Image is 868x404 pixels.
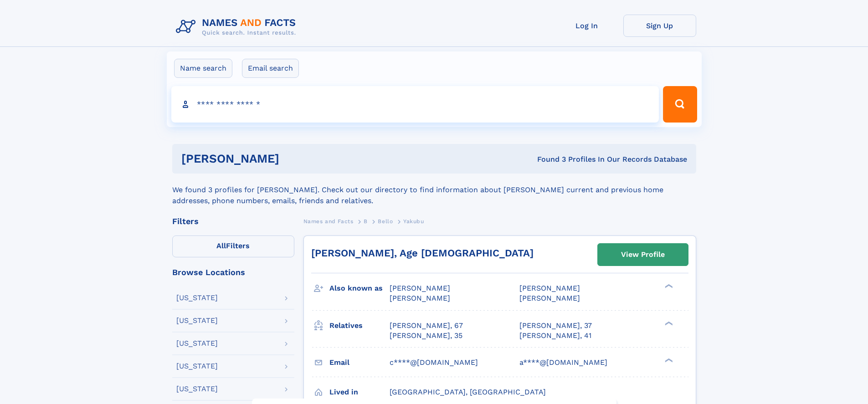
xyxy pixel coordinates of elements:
[303,215,354,227] a: Names and Facts
[623,15,696,37] a: Sign Up
[176,363,218,370] div: [US_STATE]
[408,154,687,164] div: Found 3 Profiles In Our Records Database
[390,321,463,331] a: [PERSON_NAME], 67
[329,384,390,400] h3: Lived in
[390,284,450,292] span: [PERSON_NAME]
[172,217,294,225] div: Filters
[364,218,368,225] span: B
[172,268,294,276] div: Browse Locations
[176,340,218,347] div: [US_STATE]
[663,357,673,363] div: ❯
[519,331,591,341] a: [PERSON_NAME], 41
[176,294,218,302] div: [US_STATE]
[390,294,450,302] span: [PERSON_NAME]
[378,215,393,227] a: Bello
[171,86,659,123] input: search input
[378,218,393,225] span: Bello
[181,153,408,164] h1: [PERSON_NAME]
[176,385,218,393] div: [US_STATE]
[172,174,696,206] div: We found 3 profiles for [PERSON_NAME]. Check out our directory to find information about [PERSON_...
[598,244,688,266] a: View Profile
[663,86,697,123] button: Search Button
[390,388,546,396] span: [GEOGRAPHIC_DATA], [GEOGRAPHIC_DATA]
[663,283,673,289] div: ❯
[663,320,673,326] div: ❯
[329,355,390,370] h3: Email
[172,15,303,39] img: Logo Names and Facts
[519,294,580,302] span: [PERSON_NAME]
[329,318,390,333] h3: Relatives
[390,331,462,341] a: [PERSON_NAME], 35
[550,15,623,37] a: Log In
[519,321,592,331] a: [PERSON_NAME], 37
[176,317,218,324] div: [US_STATE]
[329,281,390,296] h3: Also known as
[216,241,226,250] span: All
[172,235,294,257] label: Filters
[364,215,368,227] a: B
[519,284,580,292] span: [PERSON_NAME]
[242,59,299,78] label: Email search
[403,218,424,225] span: Yakubu
[621,244,665,265] div: View Profile
[311,247,534,259] a: [PERSON_NAME], Age [DEMOGRAPHIC_DATA]
[174,59,232,78] label: Name search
